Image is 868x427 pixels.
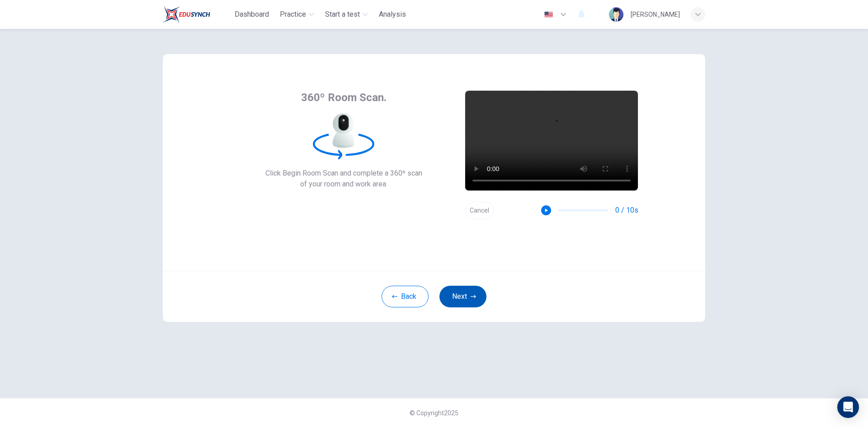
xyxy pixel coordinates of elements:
span: © Copyright 2025 [410,409,458,417]
button: Dashboard [231,6,273,23]
button: Next [439,286,486,307]
button: Start a test [321,6,372,23]
div: Open Intercom Messenger [837,396,859,418]
span: 0 / 10s [615,205,638,216]
a: Train Test logo [163,5,231,23]
span: Practice [280,9,306,20]
span: Analysis [379,9,406,20]
button: Practice [276,6,318,23]
button: Analysis [375,6,410,23]
span: Start a test [325,9,360,20]
span: 360º Room Scan. [301,90,387,105]
div: [PERSON_NAME] [631,9,680,20]
span: Click Begin Room Scan and complete a 360º scan [265,168,422,179]
span: of your room and work area. [265,179,422,190]
button: Cancel [465,202,494,219]
span: Dashboard [235,9,269,20]
img: en [543,11,554,18]
img: Train Test logo [163,5,210,23]
img: Profile picture [609,7,623,22]
button: Back [382,286,429,307]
